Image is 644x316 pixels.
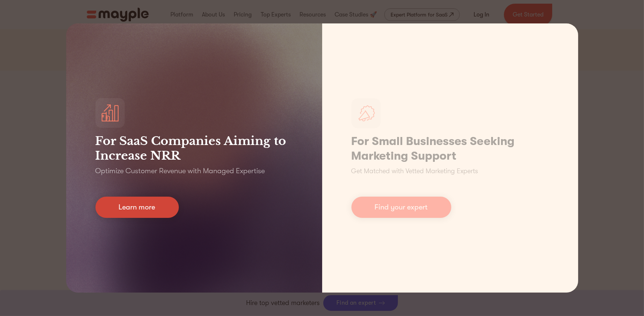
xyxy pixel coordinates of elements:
[95,197,179,218] a: Learn more
[351,197,451,218] a: Find your expert
[95,166,265,176] p: Optimize Customer Revenue with Managed Expertise
[95,134,293,163] h3: For SaaS Companies Aiming to Increase NRR
[351,134,549,163] h1: For Small Businesses Seeking Marketing Support
[351,166,478,176] p: Get Matched with Vetted Marketing Experts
